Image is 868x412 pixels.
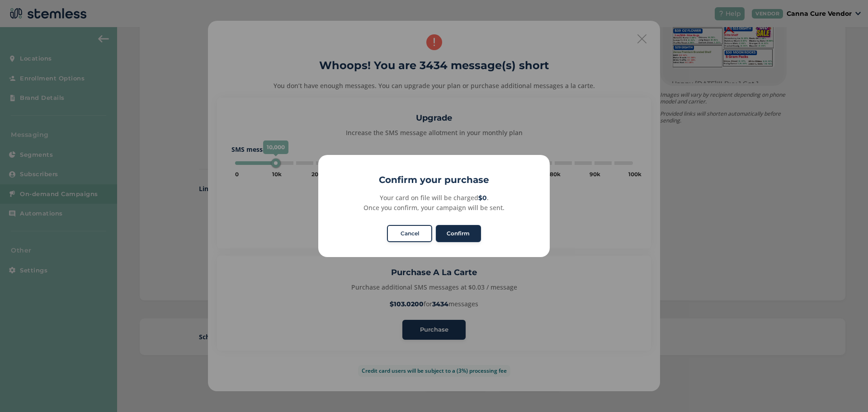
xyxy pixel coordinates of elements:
iframe: Chat Widget [823,369,868,412]
button: Confirm [436,225,481,242]
div: Your card on file will be charged . Once you confirm, your campaign will be sent. [328,193,539,212]
h2: Confirm your purchase [318,173,550,187]
strong: $0 [478,194,487,202]
button: Cancel [387,225,432,242]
